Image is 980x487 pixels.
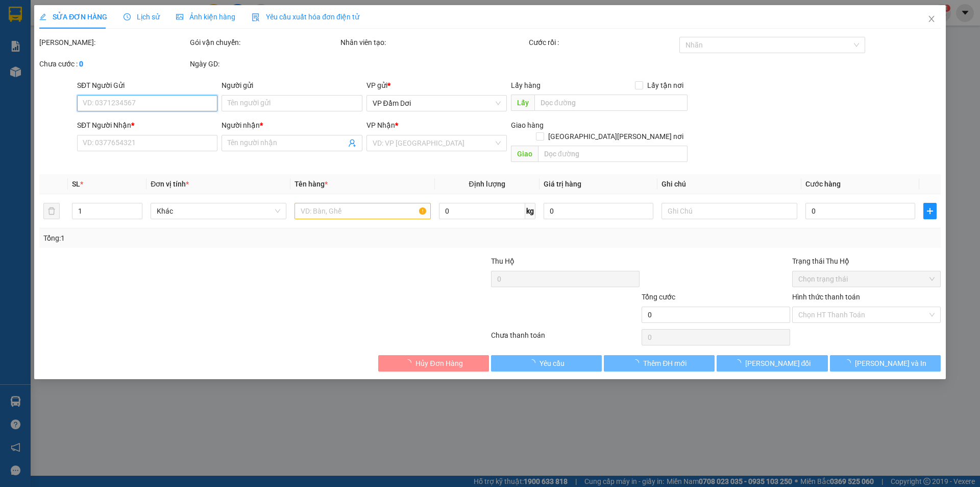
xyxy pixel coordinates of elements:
[72,180,80,188] span: SL
[525,203,535,219] span: kg
[190,58,338,69] div: Ngày GD:
[222,80,362,91] div: Người gửi
[604,355,715,372] button: Thêm ĐH mới
[844,359,855,366] span: loading
[491,355,602,372] button: Yêu cầu
[43,203,60,219] button: delete
[340,37,527,48] div: Nhân viên tạo:
[798,271,935,287] span: Chọn trạng thái
[378,355,489,372] button: Hủy Đơn Hàng
[917,5,946,34] button: Close
[923,203,937,219] button: plus
[544,180,581,188] span: Giá trị hàng
[348,139,356,147] span: user-add
[805,180,841,188] span: Cước hàng
[373,96,501,111] span: VP Đầm Dơi
[190,37,338,48] div: Gói vận chuyển:
[511,121,544,129] span: Giao hàng
[745,358,811,369] span: [PERSON_NAME] đổi
[717,355,827,372] button: [PERSON_NAME] đổi
[734,359,745,366] span: loading
[855,358,926,369] span: [PERSON_NAME] và In
[544,131,688,142] span: [GEOGRAPHIC_DATA][PERSON_NAME] nơi
[511,146,538,162] span: Giao
[157,203,280,219] span: Khác
[657,174,801,194] th: Ghi chú
[528,359,540,366] span: loading
[927,15,936,23] span: close
[661,203,797,219] input: Ghi Chú
[295,203,430,219] input: VD: Bàn, Ghế
[491,257,514,265] span: Thu Hộ
[151,180,189,188] span: Đơn vị tính
[39,13,107,21] span: SỬA ĐƠN HÀNG
[469,180,505,188] span: Định lượng
[404,359,415,366] span: loading
[43,233,378,244] div: Tổng: 1
[511,95,534,111] span: Lấy
[529,37,677,48] div: Cước rồi :
[511,81,541,89] span: Lấy hàng
[415,358,462,369] span: Hủy Đơn Hàng
[792,293,860,301] label: Hình thức thanh toán
[176,13,183,20] span: picture
[642,293,675,301] span: Tổng cước
[77,120,217,131] div: SĐT Người Nhận
[540,358,565,369] span: Yêu cầu
[39,58,188,69] div: Chưa cước :
[39,13,46,20] span: edit
[643,80,688,91] span: Lấy tận nơi
[366,80,507,91] div: VP gửi
[490,330,641,347] div: Chưa thanh toán
[643,358,687,369] span: Thêm ĐH mới
[538,146,688,162] input: Dọc đường
[632,359,643,366] span: loading
[222,120,362,131] div: Người nhận
[124,13,160,21] span: Lịch sử
[924,207,936,215] span: plus
[39,37,188,48] div: [PERSON_NAME]:
[830,355,941,372] button: [PERSON_NAME] và In
[252,13,359,21] span: Yêu cầu xuất hóa đơn điện tử
[176,13,235,21] span: Ảnh kiện hàng
[366,121,395,129] span: VP Nhận
[792,256,941,267] div: Trạng thái Thu Hộ
[77,80,217,91] div: SĐT Người Gửi
[534,95,688,111] input: Dọc đường
[124,13,131,20] span: clock-circle
[252,13,260,21] img: icon
[295,180,328,188] span: Tên hàng
[79,60,83,68] b: 0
